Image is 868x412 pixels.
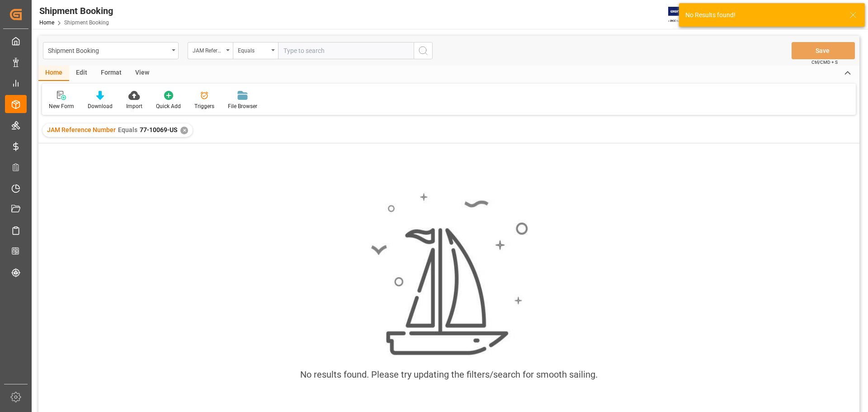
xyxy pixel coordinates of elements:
[118,126,137,133] span: Equals
[88,102,113,110] div: Download
[43,42,179,59] button: open menu
[668,7,699,23] img: Exertis%20JAM%20-%20Email%20Logo.jpg_1722504956.jpg
[685,10,841,20] div: No Results found!
[194,102,214,110] div: Triggers
[238,44,269,55] div: Equals
[300,368,598,381] div: No results found. Please try updating the filters/search for smooth sailing.
[156,102,181,110] div: Quick Add
[47,126,116,133] span: JAM Reference Number
[126,102,142,110] div: Import
[278,42,414,59] input: Type to search
[193,44,223,55] div: JAM Reference Number
[128,66,156,81] div: View
[38,66,69,81] div: Home
[39,4,113,18] div: Shipment Booking
[180,127,188,134] div: ✕
[792,42,855,59] button: Save
[49,102,74,110] div: New Form
[370,192,528,356] img: smooth_sailing.jpeg
[69,66,94,81] div: Edit
[94,66,128,81] div: Format
[811,59,838,66] span: Ctrl/CMD + S
[140,126,177,133] span: 77-10069-US
[228,102,257,110] div: File Browser
[414,42,433,59] button: search button
[48,44,169,56] div: Shipment Booking
[39,19,54,26] a: Home
[233,42,278,59] button: open menu
[188,42,233,59] button: open menu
